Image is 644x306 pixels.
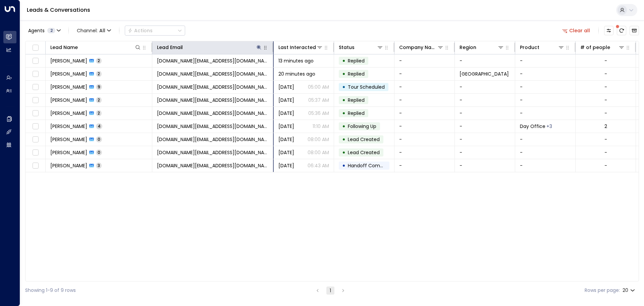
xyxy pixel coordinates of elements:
span: Toggle select row [31,96,40,104]
td: - [394,94,455,106]
div: Product [520,43,565,51]
span: Agents [28,28,45,33]
span: danielamirraguimaraes.prof@gmail.com [157,136,268,143]
span: 0 [96,136,102,142]
span: Daniela Guimaraes [50,136,87,143]
td: - [455,94,515,106]
span: Tour Scheduled [348,84,385,90]
div: - [604,149,607,156]
div: 20 [623,286,636,295]
div: # of people [580,43,610,51]
span: All [99,28,105,33]
td: - [455,54,515,67]
span: Daniela Guimarães [50,97,87,103]
td: - [394,146,455,159]
span: Toggle select row [31,109,40,118]
span: 20 minutes ago [278,71,315,77]
div: • [342,68,345,80]
div: Long Term Office,Short Term Office,Workstation [546,123,552,130]
span: Following Up [348,123,376,130]
span: danielamirraguimaraes.prof@gmail.com [157,123,268,130]
p: 08:00 AM [308,136,329,143]
td: - [515,146,576,159]
span: Daniela Guimaraes [50,149,87,156]
span: Toggle select row [31,122,40,131]
div: • [342,160,345,171]
div: Lead Name [50,43,141,51]
div: • [342,94,345,106]
span: Toggle select row [31,162,40,170]
span: danielamirraguimaraes.prof@gmail.com [157,84,268,90]
div: - [604,57,607,64]
div: • [342,81,345,93]
td: - [394,68,455,80]
td: - [515,133,576,146]
span: Yesterday [278,123,294,130]
span: Handoff Completed [348,162,395,169]
div: Showing 1-9 of 9 rows [25,287,76,294]
td: - [455,120,515,133]
div: Status [339,43,383,51]
div: • [342,121,345,132]
span: 2 [96,58,102,63]
span: Sep 28, 2025 [278,149,294,156]
span: Daniela Guimarães [50,84,87,90]
button: Customize [604,26,613,35]
a: Leads & Conversations [27,6,90,14]
span: 2 [96,97,102,103]
div: Button group with a nested menu [125,26,185,36]
span: Lead Created [348,136,380,143]
div: • [342,55,345,67]
span: 3 [96,163,102,168]
nav: pagination navigation [313,286,347,295]
span: 0 [96,149,102,155]
span: Daniela Guimarães [50,57,87,64]
span: Sep 28, 2025 [278,136,294,143]
span: Toggle select row [31,135,40,144]
div: Company Name [399,43,437,51]
td: - [455,133,515,146]
td: - [515,68,576,80]
span: danielamirraguimaraes.prof@gmail.com [157,162,268,169]
button: Agents2 [25,26,63,35]
span: Daniela Guimaraes [50,123,87,130]
span: Daniela Guimaraes [50,162,87,169]
div: Last Interacted [278,43,316,51]
td: - [515,94,576,106]
span: Toggle select row [31,83,40,91]
div: Status [339,43,355,51]
div: - [604,84,607,90]
p: 05:36 AM [308,110,329,117]
span: Sep 30, 2025 [278,97,294,103]
td: - [515,107,576,120]
div: Lead Email [157,43,183,51]
span: Replied [348,71,365,77]
div: 2 [604,123,607,130]
td: - [394,159,455,172]
span: danielamirraguimaraes.prof@gmail.com [157,110,268,117]
td: - [515,81,576,93]
span: Sep 24, 2025 [278,162,294,169]
span: Daniela Guimarães [50,71,87,77]
span: Day Office [520,123,545,130]
span: danielamirraguimaraes.prof@gmail.com [157,57,268,64]
td: - [394,81,455,93]
td: - [515,54,576,67]
div: - [604,162,607,169]
button: Actions [125,26,185,36]
div: # of people [580,43,625,51]
span: There are new threads available. Refresh the grid to view the latest updates. [617,26,626,35]
span: Lead Created [348,149,380,156]
div: - [604,71,607,77]
span: danielamirraguimaraes.prof@gmail.com [157,149,268,156]
button: Channel:All [74,26,114,35]
div: - [604,136,607,143]
p: 06:43 AM [308,162,329,169]
td: - [394,107,455,120]
td: - [455,81,515,93]
td: - [394,120,455,133]
p: 05:00 AM [308,84,329,90]
div: • [342,147,345,158]
span: 2 [96,110,102,116]
td: - [455,146,515,159]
